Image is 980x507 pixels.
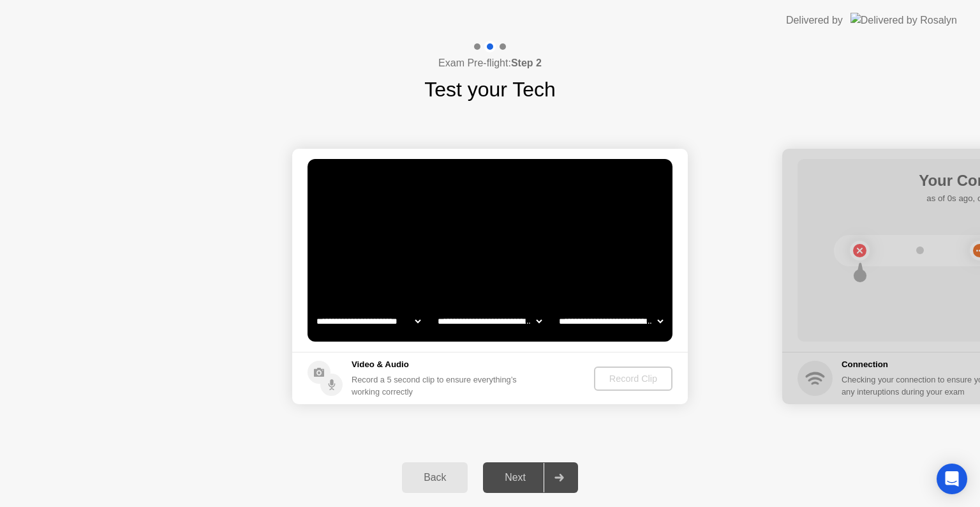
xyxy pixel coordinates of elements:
[599,374,667,384] div: Record Clip
[435,308,544,334] select: Available speakers
[402,462,468,493] button: Back
[352,358,522,371] h5: Video & Audio
[352,374,522,398] div: Record a 5 second clip to ensure everything’s working correctly
[487,472,544,483] div: Next
[406,472,464,483] div: Back
[937,464,967,494] div: Open Intercom Messenger
[438,56,542,71] h4: Exam Pre-flight:
[850,13,957,27] img: Delivered by Rosalyn
[511,57,542,68] b: Step 2
[483,462,578,493] button: Next
[594,367,672,391] button: Record Clip
[786,13,843,28] div: Delivered by
[556,308,665,334] select: Available microphones
[424,74,556,105] h1: Test your Tech
[314,308,423,334] select: Available cameras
